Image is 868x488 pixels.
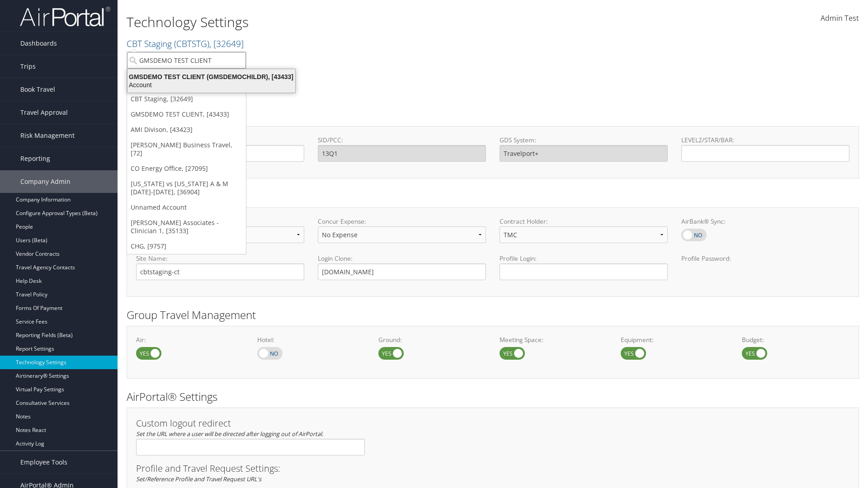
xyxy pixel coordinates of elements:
label: GDS System: [500,136,668,145]
h2: AirPortal® Settings [127,389,859,404]
label: Ground: [378,335,486,344]
label: Air: [136,335,244,344]
label: Hotel: [257,335,365,344]
input: Search Accounts [127,52,246,69]
a: CO Energy Office, [27095] [127,161,246,176]
span: Trips [20,55,36,78]
a: AMI Divison, [43423] [127,122,246,137]
label: Login Clone: [318,254,486,263]
label: Contract Holder: [500,217,668,226]
a: CBT Staging [127,38,244,50]
a: [PERSON_NAME] Associates - Clinician 1, [35133] [127,215,246,239]
label: Site Name: [136,254,304,263]
a: Admin Test [821,5,859,33]
span: Travel Approval [20,101,68,124]
h1: Technology Settings [127,13,615,32]
div: Account [122,81,301,89]
h2: GDS [127,108,852,123]
span: , [ 32649 ] [209,38,244,50]
span: Book Travel [20,78,55,101]
h3: Profile and Travel Request Settings: [136,464,849,473]
label: Profile Login: [500,254,668,280]
h2: Group Travel Management [127,307,859,323]
span: Employee Tools [20,451,67,474]
h3: Custom logout redirect [136,419,365,428]
a: CBT Staging, [32649] [127,91,246,107]
label: Meeting Space: [500,335,607,344]
label: Profile Password: [681,254,849,280]
a: Unnamed Account [127,200,246,215]
em: Set/Reference Profile and Travel Request URL's [136,475,261,483]
span: Admin Test [821,13,859,23]
img: airportal-logo.png [20,6,110,27]
span: Dashboards [20,32,57,55]
span: ( CBTSTG ) [174,38,209,50]
span: Reporting [20,147,50,170]
a: CHG, [9757] [127,239,246,254]
label: AirBank® Sync: [681,217,849,226]
a: GMSDEMO TEST CLIENT, [43433] [127,107,246,122]
label: Concur Expense: [318,217,486,226]
em: Set the URL where a user will be directed after logging out of AirPortal. [136,430,323,438]
label: AirBank® Sync [681,229,707,241]
span: Company Admin [20,170,71,193]
label: Equipment: [621,335,728,344]
a: [US_STATE] vs [US_STATE] A & M [DATE]-[DATE], [36904] [127,176,246,200]
a: [PERSON_NAME] Business Travel, [72] [127,137,246,161]
span: Risk Management [20,124,75,147]
input: Profile Login: [500,263,668,280]
label: SID/PCC: [318,136,486,145]
label: LEVEL2/STAR/BAR: [681,136,849,145]
label: Budget: [742,335,849,344]
div: GMSDEMO TEST CLIENT (GMSDEMOCHILDR), [43433] [122,73,301,81]
h2: Online Booking Tool [127,189,859,204]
